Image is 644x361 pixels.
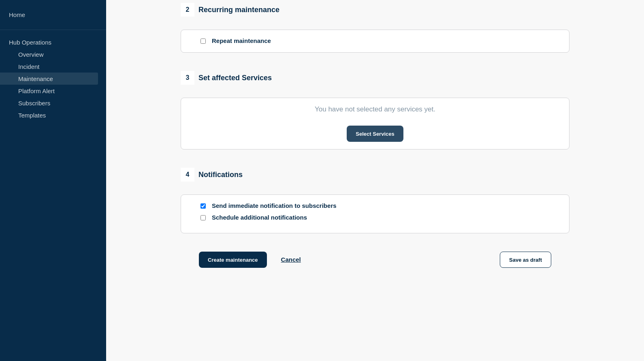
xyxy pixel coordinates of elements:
input: Repeat maintenance [200,38,206,44]
p: Schedule additional notifications [212,214,341,222]
span: 4 [181,168,194,182]
button: Cancel [281,256,301,263]
p: Repeat maintenance [212,37,271,45]
div: Recurring maintenance [181,3,279,17]
button: Select Services [347,126,403,142]
input: Send immediate notification to subscribers [200,203,206,209]
span: 2 [181,3,194,17]
div: Set affected Services [181,71,272,85]
span: 3 [181,71,194,85]
p: Send immediate notification to subscribers [212,202,341,210]
button: Save as draft [500,252,551,268]
p: You have not selected any services yet. [199,105,551,113]
input: Schedule additional notifications [200,215,206,220]
div: Notifications [181,168,243,182]
button: Create maintenance [199,252,267,268]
